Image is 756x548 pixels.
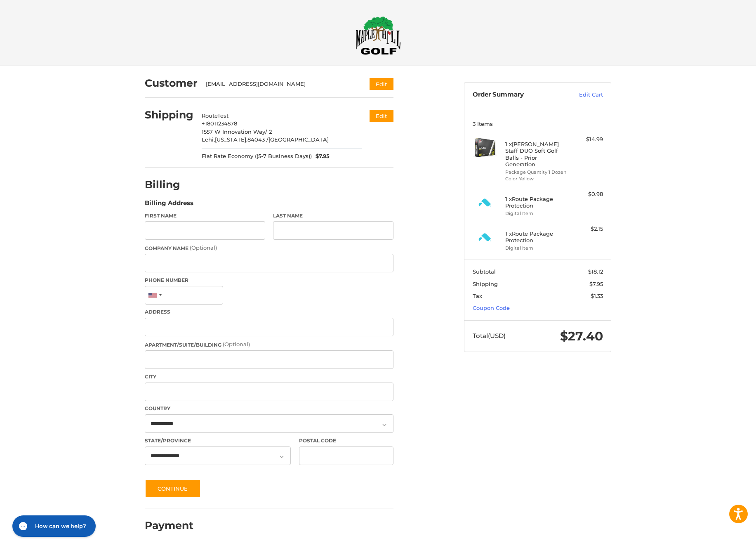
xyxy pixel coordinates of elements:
[312,152,330,161] span: $7.95
[265,128,272,135] span: / 2
[273,212,393,220] label: Last Name
[370,78,393,90] button: Edit
[505,210,568,217] li: Digital Item
[145,286,164,304] div: United States: +1
[561,91,603,99] a: Edit Cart
[145,77,198,90] h2: Customer
[145,198,193,212] legend: Billing Address
[505,196,568,209] h4: 1 x Route Package Protection
[370,110,393,122] button: Edit
[473,293,482,299] span: Tax
[473,281,498,287] span: Shipping
[268,136,329,143] span: [GEOGRAPHIC_DATA]
[570,225,603,233] div: $2.15
[202,112,217,119] span: Route
[217,112,228,119] span: Test
[505,141,568,168] h4: 1 x [PERSON_NAME] Staff DUO Soft Golf Balls - Prior Generation
[145,405,393,412] label: Country
[223,341,250,347] small: (Optional)
[145,244,393,252] label: Company Name
[588,268,603,275] span: $18.12
[473,91,561,99] h3: Order Summary
[473,268,496,275] span: Subtotal
[202,128,265,135] span: 1557 W Innovation Way
[145,276,393,284] label: Phone Number
[145,519,193,532] h2: Payment
[206,80,354,88] div: [EMAIL_ADDRESS][DOMAIN_NAME]
[589,281,603,287] span: $7.95
[356,16,401,55] img: Maple Hill Golf
[505,230,568,244] h4: 1 x Route Package Protection
[560,328,603,344] span: $27.40
[145,373,393,380] label: City
[591,293,603,299] span: $1.33
[299,437,394,444] label: Postal Code
[145,308,393,316] label: Address
[190,244,217,251] small: (Optional)
[8,513,98,540] iframe: Gorgias live chat messenger
[473,305,510,311] a: Coupon Code
[145,479,201,498] button: Continue
[473,120,603,127] h3: 3 Items
[202,120,237,127] span: +18011234578
[202,152,312,161] span: Flat Rate Economy ((5-7 Business Days))
[145,178,193,191] h2: Billing
[505,245,568,252] li: Digital Item
[145,212,265,220] label: First Name
[570,190,603,198] div: $0.98
[145,340,393,349] label: Apartment/Suite/Building
[145,437,291,444] label: State/Province
[505,175,568,182] li: Color Yellow
[473,332,506,340] span: Total (USD)
[202,136,215,143] span: Lehi,
[145,109,193,121] h2: Shipping
[505,169,568,176] li: Package Quantity 1 Dozen
[570,135,603,144] div: $14.99
[247,136,268,143] span: 84043 /
[215,136,247,143] span: [US_STATE],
